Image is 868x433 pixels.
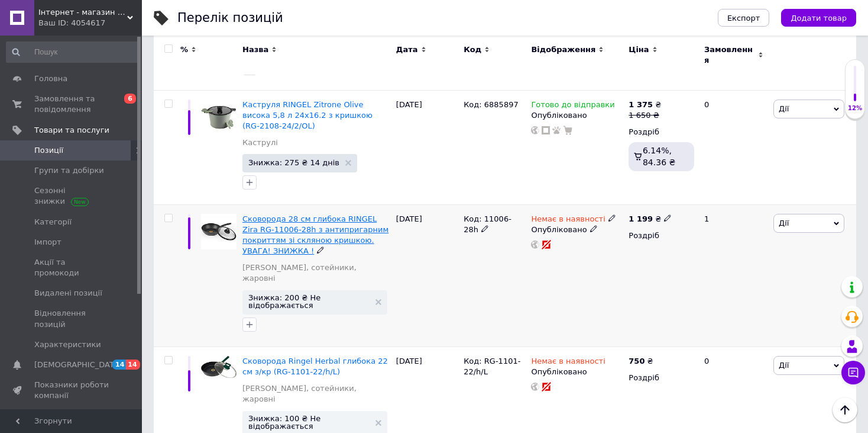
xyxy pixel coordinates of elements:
div: Опубліковано [531,110,623,121]
div: ₴ [629,214,672,224]
span: Позиції [34,145,63,156]
button: Додати товар [781,9,856,27]
span: Дії [779,219,789,227]
div: Ваш ID: 4054617 [38,18,142,28]
span: Характеристики [34,339,101,350]
img: Сковорода 28 см глубокая RINGEL Zira RG-11006-28h с антипригарным покрытием со крышкой. ВНИМАНИЕ!... [201,214,237,249]
button: Наверх [833,397,857,422]
span: Дії [779,361,789,370]
span: [DEMOGRAPHIC_DATA] [34,360,122,370]
span: Знижка: 275 ₴ 14 днів [248,159,339,166]
div: 1 650 ₴ [629,110,661,121]
span: Сезонні знижки [34,185,109,207]
span: Відновлення позицій [34,308,109,329]
span: Головна [34,73,67,84]
a: Каструля RINGEL Zitrone Olive висока 5,8 л 24x16.2 з кришкою (RG-2108-24/2/OL) [242,100,373,130]
div: Перелік позицій [177,12,283,24]
span: Знижка: 100 ₴ Не відображається [248,415,370,430]
div: ₴ [629,100,661,110]
span: Відображення [531,44,595,55]
span: Назва [242,44,268,55]
span: Інтернет - магазин «Все для дому» [38,7,127,18]
div: Роздріб [629,230,694,241]
span: 14 [126,360,140,370]
span: Групи та добірки [34,165,104,176]
span: Акції та промокоди [34,257,109,278]
b: 1 199 [629,214,653,223]
b: 750 [629,357,644,365]
input: Пошук [6,41,140,63]
span: Код: RG-1101-22/h/L [464,357,520,376]
div: 1 [697,204,770,347]
span: Товари та послуги [34,125,109,136]
span: Видалені позиції [34,288,102,299]
div: [DATE] [393,90,461,204]
div: 12% [846,104,864,113]
span: 6 [124,94,136,104]
div: Опубліковано [531,367,623,377]
span: Замовлення та повідомлення [34,94,109,115]
img: Кастрюля RINGEL Zitrone Olive высокая 5,8 л 24x16.2 с крышкой (RG-2108-24/2/OL) [201,100,237,135]
span: Дії [779,104,789,113]
span: % [180,44,188,55]
div: ₴ [629,356,653,367]
a: Каструлі [242,137,278,148]
span: Готово до відправки [531,100,614,113]
span: Додати товар [791,14,847,23]
span: Немає в наявності [531,357,605,369]
img: Сковорода Ringel Herbal глубокая 22 см з/кр (RG-1101-22/h/L) [201,356,237,378]
b: 1 375 [629,100,653,109]
span: Ціна [629,44,649,55]
span: Імпорт [34,237,61,248]
button: Чат з покупцем [841,361,865,384]
span: Категорії [34,217,72,227]
span: Експорт [727,14,760,23]
a: Сковорода Ringel Herbal глибока 22 см з/кр (RG-1101-22/h/L) [242,357,388,376]
span: Замовлення [704,44,755,66]
span: 14 [112,360,126,370]
span: Показники роботи компанії [34,380,109,401]
div: 0 [697,90,770,204]
a: Сковорода 28 см глибока RINGEL Zira RG-11006-28h з антипригарним покриттям зі скляною кришкою. УВ... [242,214,388,256]
span: Знижка: 200 ₴ Не відображається [248,294,370,309]
span: 6.14%, 84.36 ₴ [643,146,675,167]
span: Дата [396,44,418,55]
span: Код: 6885897 [464,100,519,109]
div: Опубліковано [531,224,623,235]
span: Код: 11006-28h [464,214,511,234]
span: Код [464,44,481,55]
span: Немає в наявності [531,214,605,227]
button: Експорт [718,9,770,27]
a: [PERSON_NAME], сотейники, жаровні [242,262,390,284]
div: Роздріб [629,127,694,137]
div: Роздріб [629,373,694,383]
a: [PERSON_NAME], сотейники, жаровні [242,383,390,405]
div: [DATE] [393,204,461,347]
